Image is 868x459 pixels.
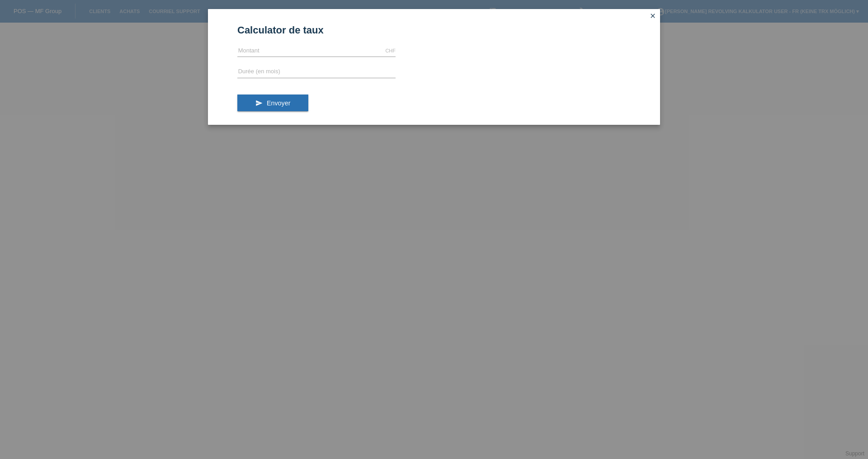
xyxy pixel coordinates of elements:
[237,95,308,112] button: send Envoyer
[647,11,659,22] a: close
[237,24,631,36] h1: Calculator de taux
[385,48,396,53] div: CHF
[255,99,263,107] i: send
[649,12,656,19] i: close
[267,99,290,107] span: Envoyer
